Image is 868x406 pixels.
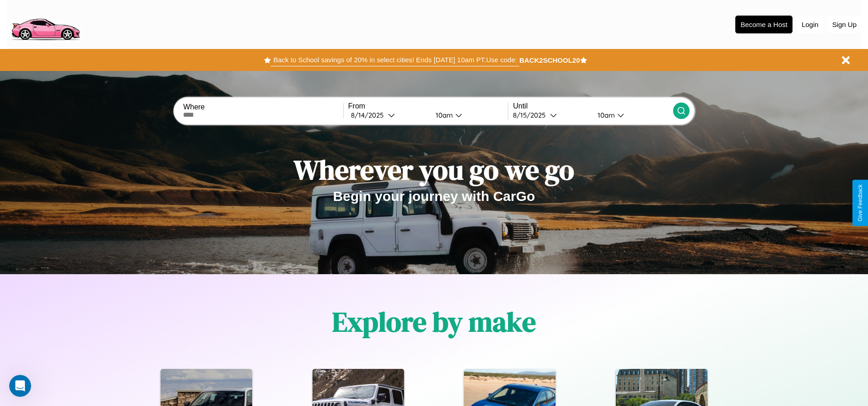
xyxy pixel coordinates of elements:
[513,111,550,119] div: 8 / 15 / 2025
[271,54,519,66] button: Back to School savings of 20% in select cities! Ends [DATE] 10am PT.Use code:
[431,111,455,119] div: 10am
[735,16,793,33] button: Become a Host
[828,16,861,33] button: Sign Up
[7,5,84,43] img: logo
[519,56,580,64] b: BACK2SCHOOL20
[348,102,508,110] label: From
[183,103,343,111] label: Where
[590,110,673,120] button: 10am
[513,102,673,110] label: Until
[9,375,31,397] iframe: Intercom live chat
[332,303,536,341] h1: Explore by make
[797,16,823,33] button: Login
[348,110,428,120] button: 8/14/2025
[593,111,617,119] div: 10am
[428,110,508,120] button: 10am
[351,111,388,119] div: 8 / 14 / 2025
[857,184,863,222] div: Give Feedback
